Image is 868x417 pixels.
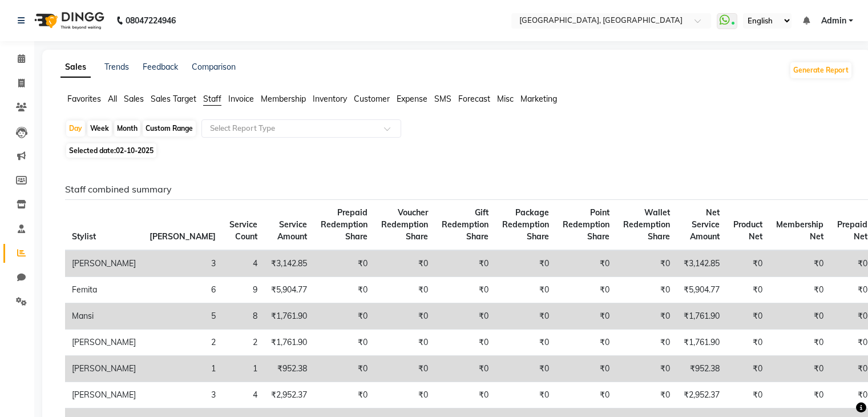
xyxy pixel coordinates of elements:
[520,94,557,104] span: Marketing
[726,356,769,382] td: ₹0
[790,62,851,78] button: Generate Report
[65,382,143,408] td: [PERSON_NAME]
[67,94,101,104] span: Favorites
[495,356,556,382] td: ₹0
[434,94,451,104] span: SMS
[124,94,144,104] span: Sales
[616,303,677,330] td: ₹0
[776,219,823,242] span: Membership Net
[623,207,670,242] span: Wallet Redemption Share
[223,356,264,382] td: 1
[65,303,143,330] td: Mansi
[442,207,488,242] span: Gift Redemption Share
[126,5,176,37] b: 08047224946
[314,330,374,356] td: ₹0
[321,207,368,242] span: Prepaid Redemption Share
[203,94,221,104] span: Staff
[60,57,91,78] a: Sales
[616,277,677,303] td: ₹0
[108,94,117,104] span: All
[65,330,143,356] td: [PERSON_NAME]
[397,94,427,104] span: Expense
[143,62,178,72] a: Feedback
[374,277,435,303] td: ₹0
[264,303,314,330] td: ₹1,761.90
[769,303,830,330] td: ₹0
[726,382,769,408] td: ₹0
[616,250,677,277] td: ₹0
[29,5,107,37] img: logo
[677,382,726,408] td: ₹2,952.37
[563,207,609,242] span: Point Redemption Share
[261,94,306,104] span: Membership
[381,207,428,242] span: Voucher Redemption Share
[769,382,830,408] td: ₹0
[769,277,830,303] td: ₹0
[495,330,556,356] td: ₹0
[495,277,556,303] td: ₹0
[223,277,264,303] td: 9
[264,382,314,408] td: ₹2,952.37
[192,62,236,72] a: Comparison
[458,94,490,104] span: Forecast
[151,94,196,104] span: Sales Target
[223,250,264,277] td: 4
[435,250,495,277] td: ₹0
[143,330,223,356] td: 2
[726,250,769,277] td: ₹0
[143,356,223,382] td: 1
[314,250,374,277] td: ₹0
[229,219,257,242] span: Service Count
[435,382,495,408] td: ₹0
[65,184,843,195] h6: Staff combined summary
[677,250,726,277] td: ₹3,142.85
[497,94,514,104] span: Misc
[314,277,374,303] td: ₹0
[65,277,143,303] td: Femita
[733,219,762,242] span: Product Net
[72,231,96,242] span: Stylist
[228,94,254,104] span: Invoice
[374,250,435,277] td: ₹0
[143,382,223,408] td: 3
[264,277,314,303] td: ₹5,904.77
[264,250,314,277] td: ₹3,142.85
[143,277,223,303] td: 6
[556,250,616,277] td: ₹0
[264,356,314,382] td: ₹952.38
[677,277,726,303] td: ₹5,904.77
[556,303,616,330] td: ₹0
[556,330,616,356] td: ₹0
[616,382,677,408] td: ₹0
[66,143,156,158] span: Selected date:
[502,207,549,242] span: Package Redemption Share
[690,207,720,242] span: Net Service Amount
[374,356,435,382] td: ₹0
[726,277,769,303] td: ₹0
[677,330,726,356] td: ₹1,761.90
[143,250,223,277] td: 3
[616,356,677,382] td: ₹0
[616,330,677,356] td: ₹0
[769,330,830,356] td: ₹0
[314,303,374,330] td: ₹0
[223,330,264,356] td: 2
[223,382,264,408] td: 4
[726,330,769,356] td: ₹0
[116,146,154,155] span: 02-10-2025
[150,231,216,242] span: [PERSON_NAME]
[277,219,307,242] span: Service Amount
[435,330,495,356] td: ₹0
[769,250,830,277] td: ₹0
[87,121,112,137] div: Week
[223,303,264,330] td: 8
[495,250,556,277] td: ₹0
[769,356,830,382] td: ₹0
[114,121,140,137] div: Month
[837,219,867,242] span: Prepaid Net
[66,121,85,137] div: Day
[313,94,347,104] span: Inventory
[143,121,196,137] div: Custom Range
[677,303,726,330] td: ₹1,761.90
[314,356,374,382] td: ₹0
